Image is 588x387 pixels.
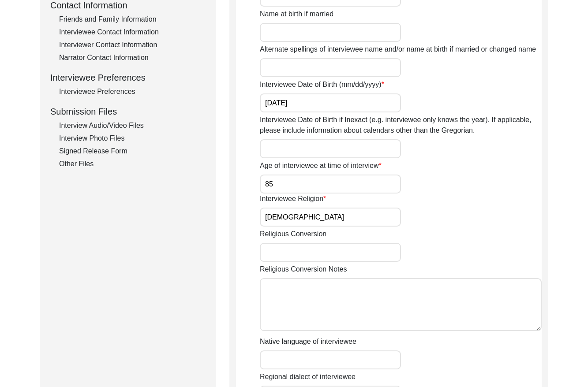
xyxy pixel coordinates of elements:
[59,120,206,131] div: Interview Audio/Video Files
[59,52,206,63] div: Narrator Contact Information
[260,336,356,347] label: Native language of interviewee
[59,14,206,25] div: Friends and Family Information
[50,71,206,84] div: Interviewee Preferences
[260,372,356,382] label: Regional dialect of interviewee
[260,9,333,19] label: Name at birth if married
[260,229,326,239] label: Religious Conversion
[260,44,536,55] label: Alternate spellings of interviewee name and/or name at birth if married or changed name
[260,115,542,136] label: Interviewee Date of Birth if Inexact (e.g. interviewee only knows the year). If applicable, pleas...
[260,79,384,90] label: Interviewee Date of Birth (mm/dd/yyyy)
[59,159,206,169] div: Other Files
[59,86,206,97] div: Interviewee Preferences
[59,40,206,50] div: Interviewer Contact Information
[59,146,206,156] div: Signed Release Form
[59,133,206,144] div: Interview Photo Files
[260,193,326,204] label: Interviewee Religion
[50,105,206,118] div: Submission Files
[260,160,382,171] label: Age of interviewee at time of interview
[260,264,347,275] label: Religious Conversion Notes
[59,27,206,37] div: Interviewee Contact Information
